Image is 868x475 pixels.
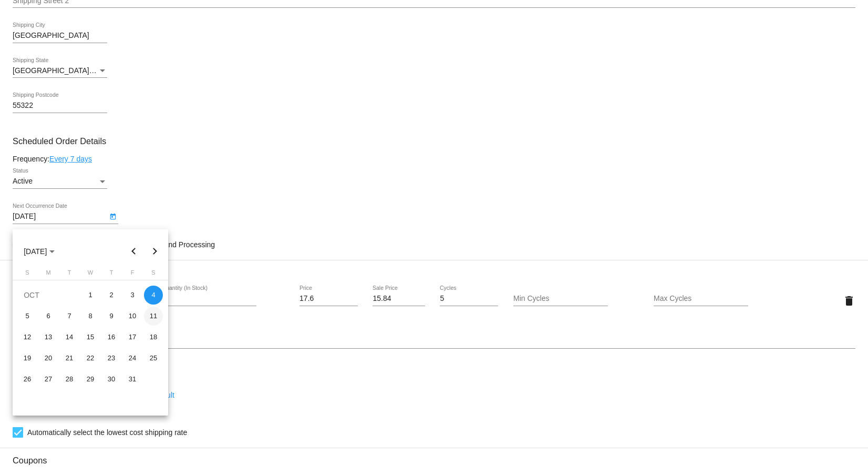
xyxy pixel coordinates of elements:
div: 17 [123,328,142,347]
div: 6 [39,307,58,326]
div: 2 [102,286,121,305]
button: Choose month and year [15,241,63,262]
div: 21 [60,349,79,368]
td: October 6, 2025 [38,306,59,327]
div: 3 [123,286,142,305]
td: October 7, 2025 [59,306,80,327]
td: October 21, 2025 [59,348,80,369]
div: 9 [102,307,121,326]
td: October 16, 2025 [101,327,122,348]
th: Thursday [101,269,122,280]
td: October 13, 2025 [38,327,59,348]
div: 14 [60,328,79,347]
th: Sunday [17,269,38,280]
td: October 2, 2025 [101,285,122,306]
th: Saturday [143,269,164,280]
div: 30 [102,370,121,389]
div: 31 [123,370,142,389]
div: 12 [18,328,37,347]
div: 27 [39,370,58,389]
td: October 24, 2025 [122,348,143,369]
button: Previous month [123,241,144,262]
th: Tuesday [59,269,80,280]
td: October 11, 2025 [143,306,164,327]
th: Wednesday [80,269,101,280]
div: 15 [81,328,100,347]
div: 23 [102,349,121,368]
td: OCT [17,285,80,306]
div: 7 [60,307,79,326]
td: October 17, 2025 [122,327,143,348]
td: October 29, 2025 [80,369,101,390]
div: 10 [123,307,142,326]
td: October 12, 2025 [17,327,38,348]
div: 29 [81,370,100,389]
td: October 20, 2025 [38,348,59,369]
div: 11 [144,307,163,326]
div: 18 [144,328,163,347]
div: 26 [18,370,37,389]
div: 19 [18,349,37,368]
span: [DATE] [24,247,55,256]
th: Friday [122,269,143,280]
td: October 25, 2025 [143,348,164,369]
td: October 26, 2025 [17,369,38,390]
td: October 23, 2025 [101,348,122,369]
td: October 30, 2025 [101,369,122,390]
div: 22 [81,349,100,368]
div: 1 [81,286,100,305]
div: 24 [123,349,142,368]
td: October 22, 2025 [80,348,101,369]
th: Monday [38,269,59,280]
td: October 5, 2025 [17,306,38,327]
button: Next month [144,241,166,262]
div: 16 [102,328,121,347]
td: October 4, 2025 [143,285,164,306]
div: 28 [60,370,79,389]
td: October 3, 2025 [122,285,143,306]
td: October 9, 2025 [101,306,122,327]
div: 8 [81,307,100,326]
td: October 27, 2025 [38,369,59,390]
td: October 15, 2025 [80,327,101,348]
div: 4 [144,286,163,305]
td: October 31, 2025 [122,369,143,390]
div: 25 [144,349,163,368]
td: October 18, 2025 [143,327,164,348]
td: October 19, 2025 [17,348,38,369]
td: October 8, 2025 [80,306,101,327]
div: 20 [39,349,58,368]
div: 5 [18,307,37,326]
td: October 1, 2025 [80,285,101,306]
td: October 10, 2025 [122,306,143,327]
div: 13 [39,328,58,347]
td: October 28, 2025 [59,369,80,390]
td: October 14, 2025 [59,327,80,348]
